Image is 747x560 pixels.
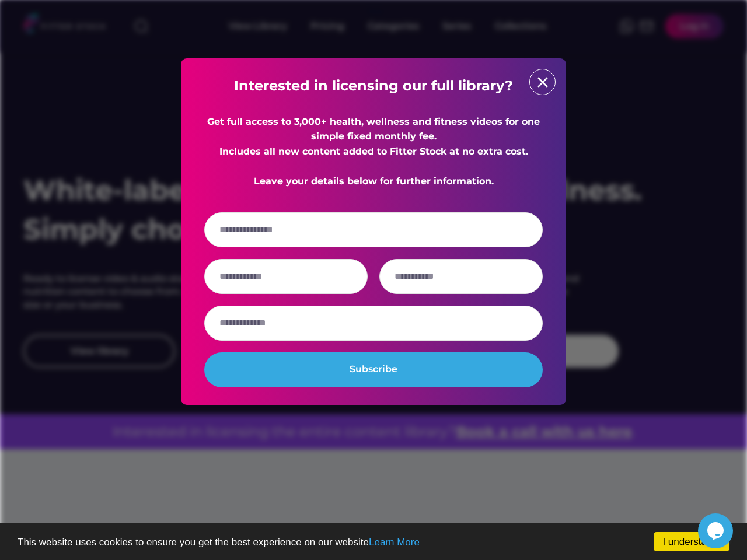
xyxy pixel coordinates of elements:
[18,537,729,547] p: This website uses cookies to ensure you get the best experience on our website
[534,73,551,91] button: close
[698,513,735,548] iframe: chat widget
[204,352,543,387] button: Subscribe
[204,114,543,189] div: Get full access to 3,000+ health, wellness and fitness videos for one simple fixed monthly fee. I...
[234,77,513,94] strong: Interested in licensing our full library?
[369,537,420,548] a: Learn More
[654,532,729,551] a: I understand!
